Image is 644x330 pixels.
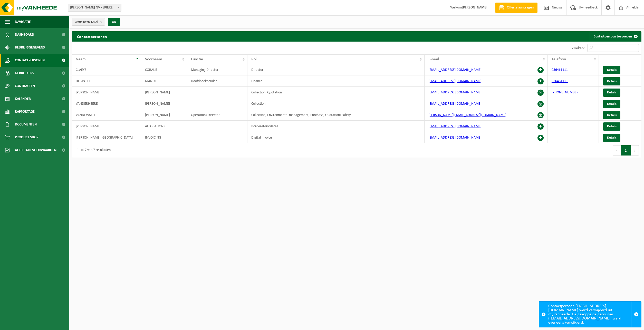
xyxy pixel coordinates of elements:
span: Details [607,91,617,94]
td: Digital Invoice [247,132,425,143]
td: DE WAELE [72,75,141,87]
button: OK [108,18,120,26]
td: Borderel-Bordereau [247,121,425,132]
h2: Contactpersonen [72,31,112,41]
count: (2/2) [91,20,98,24]
span: E-mail [428,57,439,61]
span: Dashboard [15,28,34,41]
td: CORALIE [141,64,187,75]
span: Details [607,102,617,105]
td: [PERSON_NAME] [141,109,187,121]
a: Details [603,134,620,142]
span: Documenten [15,118,37,131]
span: Voornaam [145,57,162,61]
a: [EMAIL_ADDRESS][DOMAIN_NAME] [428,91,482,94]
td: Operations Director [187,109,247,121]
a: 056461111 [552,79,568,83]
span: Rapportage [15,105,35,118]
button: 1 [621,145,631,156]
span: VINCENT SHEPPARD NV - SPIERE [68,4,121,11]
a: Offerte aanvragen [495,3,537,13]
td: [PERSON_NAME] [141,87,187,98]
span: Contactpersonen [15,54,45,67]
td: [PERSON_NAME] [141,98,187,109]
span: Acceptatievoorwaarden [15,144,56,157]
span: Details [607,80,617,83]
a: Contactpersoon toevoegen [590,31,641,42]
span: Telefoon [552,57,566,61]
td: INVOICING [141,132,187,143]
a: Details [603,66,620,74]
span: Contracten [15,80,35,92]
td: MANUEL [141,75,187,87]
td: [PERSON_NAME] [GEOGRAPHIC_DATA] [72,132,141,143]
span: Naam [76,57,86,61]
span: Vestigingen [75,18,98,26]
td: Director [247,64,425,75]
span: Product Shop [15,131,38,144]
strong: [PERSON_NAME] [462,6,487,9]
td: [PERSON_NAME] [72,121,141,132]
td: [PERSON_NAME] [72,87,141,98]
span: Kalender [15,92,31,105]
span: Details [607,68,617,72]
td: CLAEYS [72,64,141,75]
td: VANDERHEERE [72,98,141,109]
span: Bedrijfsgegevens [15,41,45,54]
a: Details [603,100,620,108]
td: VANDEWALLE [72,109,141,121]
span: VINCENT SHEPPARD NV - SPIERE [68,4,121,12]
td: ALLOCATIONS [141,121,187,132]
label: Zoeken: [572,46,585,50]
button: Previous [613,145,621,156]
a: [EMAIL_ADDRESS][DOMAIN_NAME] [428,136,482,140]
td: Hoofdboekhouder [187,75,247,87]
div: Contactpersoon [EMAIL_ADDRESS][DOMAIN_NAME] werd verwijderd uit myVanheede. De gekoppelde gebruik... [548,302,631,327]
td: Finance [247,75,425,87]
a: Details [603,111,620,119]
a: [EMAIL_ADDRESS][DOMAIN_NAME] [428,79,482,83]
a: [PHONE_NUMBER] [552,91,580,94]
div: 1 tot 7 van 7 resultaten [74,146,111,155]
a: Details [603,89,620,97]
a: [EMAIL_ADDRESS][DOMAIN_NAME] [428,68,482,72]
span: Details [607,125,617,128]
a: [PERSON_NAME][EMAIL_ADDRESS][DOMAIN_NAME] [428,113,506,117]
span: Navigatie [15,15,31,28]
a: Details [603,122,620,131]
button: Vestigingen(2/2) [72,18,105,26]
td: Managing Director [187,64,247,75]
a: 056461111 [552,68,568,72]
span: Gebruikers [15,67,34,80]
a: [EMAIL_ADDRESS][DOMAIN_NAME] [428,124,482,128]
span: Rol [251,57,257,61]
span: Offerte aanvragen [506,5,535,10]
span: Details [607,136,617,139]
span: Details [607,113,617,117]
button: Next [631,145,639,156]
span: Functie [191,57,203,61]
td: Collection; Quotation [247,87,425,98]
td: Collection; Environmental management; Purchase; Quotation; Safety [247,109,425,121]
td: Collection [247,98,425,109]
a: [EMAIL_ADDRESS][DOMAIN_NAME] [428,102,482,106]
a: Details [603,77,620,85]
